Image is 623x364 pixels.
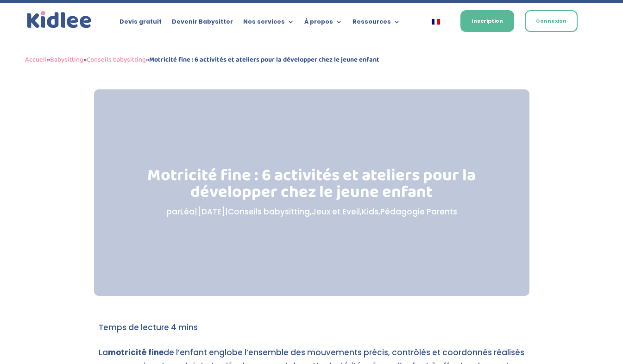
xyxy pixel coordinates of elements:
[304,19,342,29] a: À propos
[149,54,379,65] strong: Motricité fine : 6 activités et ateliers pour la développer chez le jeune enfant
[25,54,47,65] a: Accueil
[362,206,378,217] a: Kids
[197,206,225,217] span: [DATE]
[25,9,94,31] img: logo_kidlee_bleu
[228,206,310,217] a: Conseils babysitting
[243,19,294,29] a: Nos services
[25,9,94,31] a: Kidlee Logo
[87,54,146,65] a: Conseils babysitting
[120,19,162,29] a: Devis gratuit
[352,19,400,29] a: Ressources
[460,10,514,32] a: Inscription
[432,19,440,25] img: Français
[312,206,360,217] a: Jeux et Eveil
[380,206,457,217] a: Pédagogie Parents
[50,54,83,65] a: Babysitting
[180,206,195,217] a: Léa
[140,205,483,219] p: par | | , , ,
[25,54,379,65] span: » » »
[108,347,164,358] strong: motricité fine
[172,19,233,29] a: Devenir Babysitter
[525,10,578,32] a: Connexion
[140,167,483,205] h1: Motricité fine : 6 activités et ateliers pour la développer chez le jeune enfant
